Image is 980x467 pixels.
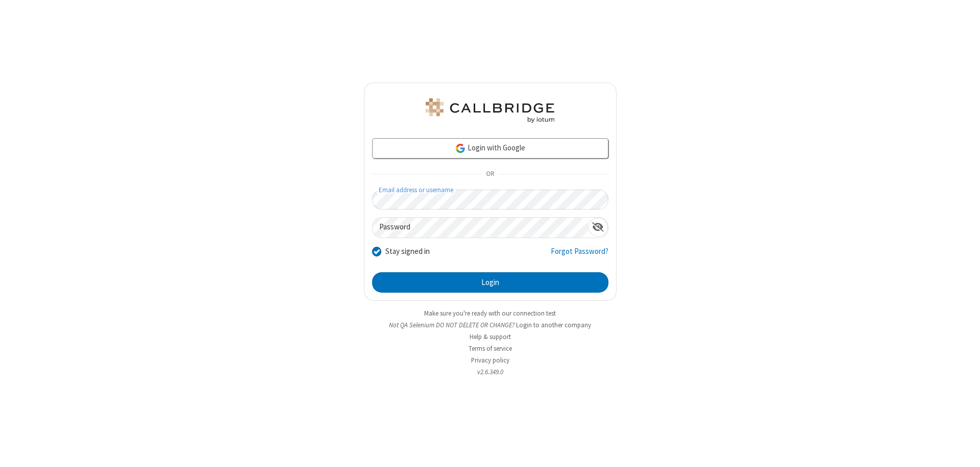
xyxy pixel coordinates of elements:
a: Help & support [470,332,511,341]
iframe: Chat [954,440,972,460]
button: Login [372,272,608,293]
a: Terms of service [469,344,512,353]
a: Login with Google [372,138,608,159]
input: Password [373,218,588,238]
div: Show password [588,218,608,237]
li: v2.6.349.0 [364,367,617,377]
label: Stay signed in [385,246,430,257]
a: Forgot Password? [551,246,608,265]
span: OR [482,167,498,181]
a: Privacy policy [471,356,509,365]
img: QA Selenium DO NOT DELETE OR CHANGE [424,98,556,123]
button: Login to another company [516,320,591,330]
img: google-icon.png [455,143,466,154]
a: Make sure you're ready with our connection test [424,309,556,318]
input: Email address or username [372,190,608,210]
li: Not QA Selenium DO NOT DELETE OR CHANGE? [364,320,617,330]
